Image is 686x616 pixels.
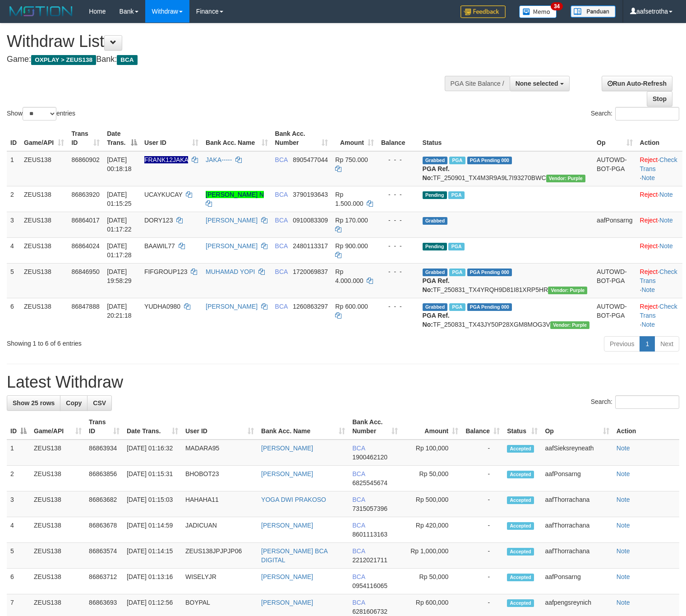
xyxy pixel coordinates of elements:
span: Marked by aafpengsreynich [448,243,464,250]
div: - - - [381,155,415,164]
label: Show entries [7,107,75,120]
a: Reject [640,156,658,163]
th: ID: activate to sort column descending [7,414,30,440]
a: Previous [604,336,640,352]
a: Reject [640,268,658,275]
span: Nama rekening ada tanda titik/strip, harap diedit [144,156,188,163]
a: [PERSON_NAME] [261,445,313,452]
th: Date Trans.: activate to sort column ascending [123,414,182,440]
span: Accepted [507,496,534,504]
span: Marked by aafpengsreynich [448,191,464,199]
button: None selected [510,76,570,91]
a: [PERSON_NAME] [206,242,258,250]
td: AUTOWD-BOT-PGA [593,151,636,186]
div: - - - [381,267,415,276]
h1: Latest Withdraw [7,373,679,391]
td: JADICUAN [182,517,258,543]
b: PGA Ref. No: [423,165,450,181]
span: Rp 900.000 [335,242,368,250]
td: 3 [7,212,20,237]
a: 1 [640,336,655,352]
label: Search: [591,107,679,120]
th: Trans ID: activate to sort column ascending [85,414,123,440]
td: · [636,237,682,263]
span: FIFGROUP123 [144,268,188,275]
th: Date Trans.: activate to sort column descending [103,125,141,151]
span: Accepted [507,471,534,478]
span: Marked by aafpengsreynich [449,157,465,164]
td: Rp 50,000 [401,466,462,491]
th: Status: activate to sort column ascending [503,414,541,440]
a: Note [617,496,630,503]
td: · · [636,298,682,333]
span: Copy 6825545674 to clipboard [352,479,387,486]
td: ZEUS138 [30,491,85,517]
h4: Game: Bank: [7,55,448,64]
td: MADARA95 [182,440,258,466]
span: Vendor URL: https://trx4.1velocity.biz [546,175,585,182]
td: ZEUS138 [20,151,68,186]
span: 86846950 [71,268,99,275]
a: Show 25 rows [7,395,60,411]
img: panduan.png [571,5,616,18]
td: AUTOWD-BOT-PGA [593,263,636,298]
a: Run Auto-Refresh [602,76,672,91]
td: - [462,440,503,466]
span: OXPLAY > ZEUS138 [31,55,96,65]
a: Stop [647,91,672,107]
a: Reject [640,191,658,198]
span: Marked by aafnoeunsreypich [449,303,465,311]
span: BCA [275,217,288,224]
th: Bank Acc. Number: activate to sort column ascending [349,414,401,440]
th: Bank Acc. Number: activate to sort column ascending [272,125,332,151]
span: 86863920 [71,191,99,198]
td: WISELYJR [182,569,258,594]
td: 86863934 [85,440,123,466]
span: BCA [117,55,137,65]
span: Grabbed [423,303,448,311]
th: Action [636,125,682,151]
a: [PERSON_NAME] BCA DIGITAL [261,547,327,564]
td: ZEUS138 [20,263,68,298]
span: Copy 2212021711 to clipboard [352,556,387,564]
span: DORY123 [144,217,173,224]
b: PGA Ref. No: [423,277,450,293]
td: TF_250831_TX43JY50P28XGM8MOG3V [419,298,594,333]
span: Accepted [507,445,534,453]
span: Accepted [507,574,534,581]
a: Note [617,573,630,580]
td: 86863856 [85,466,123,491]
span: BCA [275,191,288,198]
div: Showing 1 to 6 of 6 entries [7,335,279,348]
span: Rp 1.500.000 [335,191,363,207]
a: Note [617,547,630,555]
select: Showentries [23,107,56,120]
td: ZEUS138 [30,543,85,569]
div: - - - [381,216,415,225]
span: [DATE] 01:15:25 [107,191,132,207]
th: Balance: activate to sort column ascending [462,414,503,440]
span: BCA [352,445,365,452]
span: Copy 1900462120 to clipboard [352,454,387,461]
span: BCA [352,573,365,580]
span: Grabbed [423,217,448,225]
td: · [636,186,682,212]
td: ZEUS138 [20,186,68,212]
td: Rp 500,000 [401,491,462,517]
td: [DATE] 01:15:31 [123,466,182,491]
span: Show 25 rows [13,399,55,407]
a: [PERSON_NAME] [261,522,313,529]
td: 86863678 [85,517,123,543]
th: Amount: activate to sort column ascending [331,125,378,151]
td: ZEUS138 [20,212,68,237]
th: User ID: activate to sort column ascending [141,125,202,151]
span: BCA [275,156,288,163]
span: BCA [352,470,365,477]
span: 86864017 [71,217,99,224]
img: MOTION_logo.png [7,5,75,18]
input: Search: [615,107,679,120]
a: Reject [640,217,658,224]
span: None selected [516,80,558,87]
td: ZEUS138 [20,237,68,263]
td: - [462,466,503,491]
